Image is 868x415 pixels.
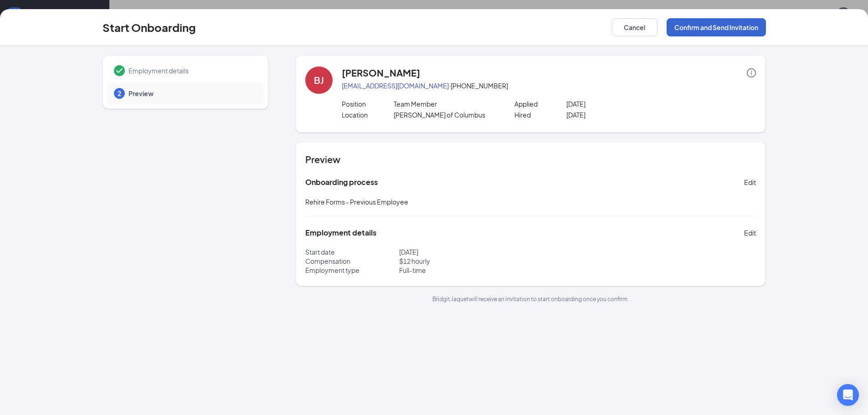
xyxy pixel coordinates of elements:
[342,67,420,79] h4: [PERSON_NAME]
[128,66,255,75] span: Employment details
[305,153,756,166] h4: Preview
[837,384,859,406] div: Open Intercom Messenger
[744,225,756,240] button: Edit
[566,110,670,119] p: [DATE]
[114,65,125,76] svg: Checkmark
[314,74,324,87] div: BJ
[399,266,531,275] p: Full-time
[296,295,765,303] p: Bridgit Jaquet will receive an invitation to start onboarding once you confirm.
[305,247,399,256] p: Start date
[514,99,566,108] p: Applied
[118,89,121,98] span: 2
[744,178,756,187] span: Edit
[342,81,756,90] p: · [PHONE_NUMBER]
[342,82,449,90] a: [EMAIL_ADDRESS][DOMAIN_NAME]
[342,110,394,119] p: Location
[128,89,255,98] span: Preview
[305,256,399,266] p: Compensation
[667,18,766,36] button: Confirm and Send Invitation
[612,18,657,36] button: Cancel
[744,175,756,190] button: Edit
[305,228,376,238] h5: Employment details
[342,99,394,108] p: Position
[305,177,378,187] h5: Onboarding process
[399,256,531,266] p: $ 12 hourly
[744,228,756,237] span: Edit
[566,99,670,108] p: [DATE]
[305,266,399,275] p: Employment type
[514,110,566,119] p: Hired
[305,198,408,206] span: Rehire Forms - Previous Employee
[747,68,756,77] span: info-circle
[394,99,497,108] p: Team Member
[394,110,497,119] p: [PERSON_NAME] of Columbus
[399,247,531,256] p: [DATE]
[103,20,196,35] h3: Start Onboarding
